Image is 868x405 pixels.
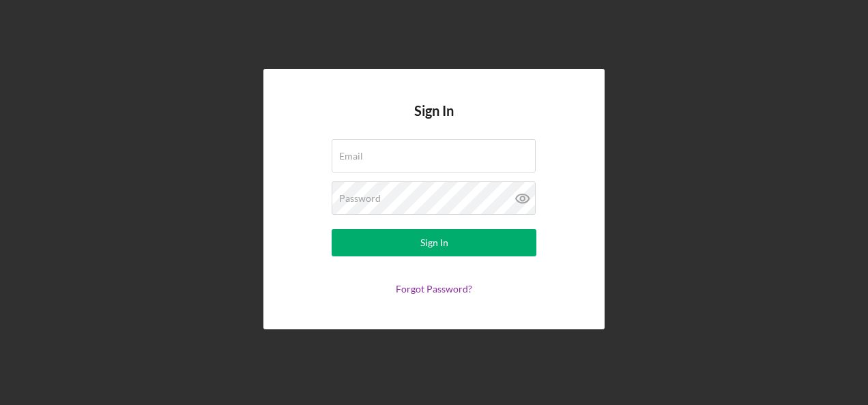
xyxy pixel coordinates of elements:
a: Forgot Password? [396,283,472,295]
h4: Sign In [414,103,454,139]
label: Password [339,193,381,204]
button: Sign In [332,229,536,256]
div: Sign In [420,229,448,256]
label: Email [339,151,363,162]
